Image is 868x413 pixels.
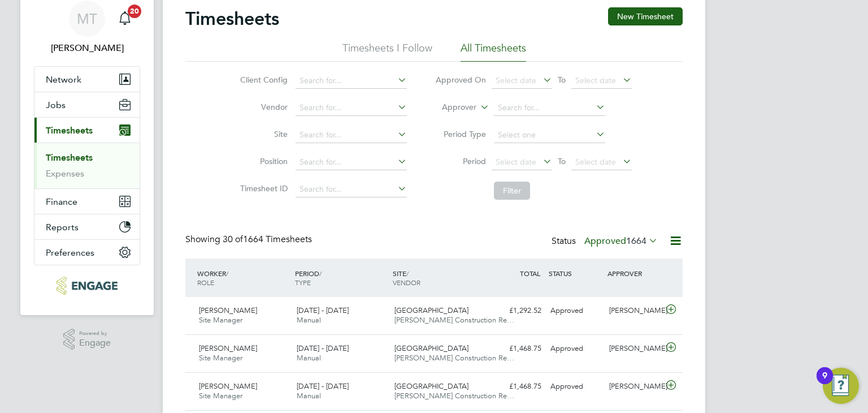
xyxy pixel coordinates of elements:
[487,339,546,358] div: £1,468.75
[226,269,228,278] span: /
[552,234,660,249] div: Status
[435,156,486,166] label: Period
[199,391,242,401] span: Site Manager
[297,353,321,363] span: Manual
[295,278,311,287] span: TYPE
[546,377,605,396] div: Approved
[487,377,546,396] div: £1,468.75
[487,302,546,320] div: £1,292.52
[584,235,658,247] label: Approved
[237,156,288,166] label: Position
[297,315,321,325] span: Manual
[194,263,292,292] div: WORKER
[390,263,488,292] div: SITE
[57,277,117,295] img: acr-ltd-logo-retina.png
[34,41,140,55] span: Martina Taylor
[494,182,530,200] button: Filter
[394,353,514,363] span: [PERSON_NAME] Construction Re…
[46,168,84,179] a: Expenses
[496,157,536,167] span: Select date
[823,368,859,404] button: Open Resource Center, 9 new notifications
[296,127,407,143] input: Search for...
[342,41,432,62] li: Timesheets I Follow
[46,152,93,163] a: Timesheets
[296,73,407,89] input: Search for...
[34,277,140,295] a: Go to home page
[554,154,569,169] span: To
[128,5,141,18] span: 20
[546,339,605,358] div: Approved
[46,100,66,110] span: Jobs
[46,125,93,136] span: Timesheets
[605,263,663,283] div: APPROVER
[199,343,257,353] span: [PERSON_NAME]
[319,269,322,278] span: /
[575,157,616,167] span: Select date
[46,196,77,207] span: Finance
[394,381,468,391] span: [GEOGRAPHIC_DATA]
[435,129,486,139] label: Period Type
[79,338,111,348] span: Engage
[185,234,314,246] div: Showing
[199,353,242,363] span: Site Manager
[546,263,605,283] div: STATUS
[34,143,140,188] div: Timesheets
[34,67,140,92] button: Network
[394,343,468,353] span: [GEOGRAPHIC_DATA]
[63,329,111,350] a: Powered byEngage
[494,100,605,116] input: Search for...
[34,118,140,143] button: Timesheets
[496,75,536,85] span: Select date
[626,235,646,247] span: 1664
[292,263,390,292] div: PERIOD
[237,102,288,112] label: Vendor
[575,75,616,85] span: Select date
[605,377,663,396] div: [PERSON_NAME]
[79,329,111,338] span: Powered by
[197,278,214,287] span: ROLE
[822,376,827,390] div: 9
[554,72,569,87] span: To
[297,343,349,353] span: [DATE] - [DATE]
[520,269,540,278] span: TOTAL
[494,127,605,143] input: Select one
[199,315,242,325] span: Site Manager
[605,302,663,320] div: [PERSON_NAME]
[34,92,140,117] button: Jobs
[461,41,526,62] li: All Timesheets
[426,102,476,113] label: Approver
[46,247,94,258] span: Preferences
[34,189,140,214] button: Finance
[406,269,409,278] span: /
[296,154,407,170] input: Search for...
[223,234,312,245] span: 1664 Timesheets
[199,306,257,315] span: [PERSON_NAME]
[296,182,407,197] input: Search for...
[394,306,468,315] span: [GEOGRAPHIC_DATA]
[46,74,81,85] span: Network
[297,391,321,401] span: Manual
[34,1,140,55] a: MT[PERSON_NAME]
[605,339,663,358] div: [PERSON_NAME]
[546,302,605,320] div: Approved
[114,1,136,37] a: 20
[237,75,288,85] label: Client Config
[394,391,514,401] span: [PERSON_NAME] Construction Re…
[185,7,279,30] h2: Timesheets
[297,306,349,315] span: [DATE] - [DATE]
[296,100,407,116] input: Search for...
[237,183,288,193] label: Timesheet ID
[394,315,514,325] span: [PERSON_NAME] Construction Re…
[435,75,486,85] label: Approved On
[34,240,140,265] button: Preferences
[297,381,349,391] span: [DATE] - [DATE]
[393,278,420,287] span: VENDOR
[46,222,79,233] span: Reports
[237,129,288,139] label: Site
[608,7,683,25] button: New Timesheet
[77,11,97,26] span: MT
[223,234,243,245] span: 30 of
[34,214,140,239] button: Reports
[199,381,257,391] span: [PERSON_NAME]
